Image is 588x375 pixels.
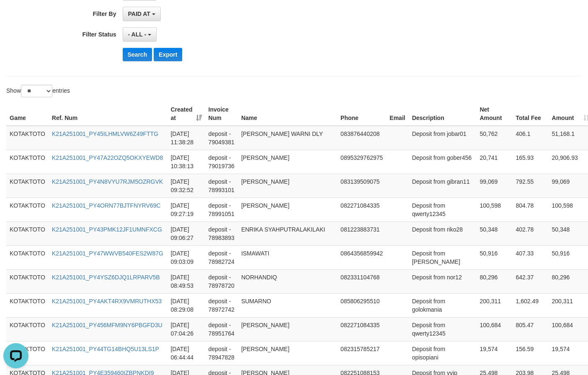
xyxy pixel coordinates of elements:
[167,341,205,365] td: [DATE] 06:44:44
[337,102,386,126] th: Phone
[238,269,337,293] td: NORHANDIQ
[409,102,477,126] th: Description
[52,298,162,305] a: K21A251001_PY4AKT4RX9VMRUTHX53
[238,174,337,198] td: [PERSON_NAME]
[128,31,147,38] span: - ALL -
[205,198,238,221] td: deposit - 78991051
[238,293,337,317] td: SUMARNO
[512,102,548,126] th: Total Fee
[6,126,49,150] td: KOTAKTOTO
[52,322,162,328] a: K21A251001_PY456MFM9NY6PBGFD3U
[337,150,386,174] td: 0895329762975
[238,245,337,269] td: ISMAWATI
[123,48,152,61] button: Search
[337,293,386,317] td: 085806295510
[6,102,49,126] th: Game
[476,102,512,126] th: Net Amount
[409,221,477,245] td: Deposit from riko28
[6,198,49,221] td: KOTAKTOTO
[205,174,238,198] td: deposit - 78993101
[205,269,238,293] td: deposit - 78978720
[476,198,512,221] td: 100,598
[512,150,548,174] td: 165.93
[238,221,337,245] td: ENRIKA SYAHPUTRALAKILAKI
[337,245,386,269] td: 0864356859942
[167,198,205,221] td: [DATE] 09:27:19
[337,198,386,221] td: 082271084335
[512,245,548,269] td: 407.33
[21,85,52,97] select: Showentries
[476,269,512,293] td: 80,296
[512,174,548,198] td: 792.55
[6,269,49,293] td: KOTAKTOTO
[409,341,477,365] td: Deposit from opisopiani
[52,274,160,281] a: K21A251001_PY4YSZ6DJQ1LRPARV5B
[337,341,386,365] td: 082315785217
[409,174,477,198] td: Deposit from gibran11
[6,85,70,97] label: Show entries
[476,245,512,269] td: 50,916
[476,341,512,365] td: 19,574
[386,102,408,126] th: Email
[205,317,238,341] td: deposit - 78951764
[476,293,512,317] td: 200,311
[409,317,477,341] td: Deposit from qwerty12345
[238,126,337,150] td: [PERSON_NAME] WARNI DLY
[167,102,205,126] th: Created at: activate to sort column ascending
[512,341,548,365] td: 156.59
[409,198,477,221] td: Deposit from qwerty12345
[167,293,205,317] td: [DATE] 08:29:08
[167,317,205,341] td: [DATE] 07:04:26
[512,198,548,221] td: 804.78
[409,269,477,293] td: Deposit from nor12
[205,150,238,174] td: deposit - 79019736
[205,293,238,317] td: deposit - 78972742
[52,178,163,185] a: K21A251001_PY4N8VYU7RJM5OZRGVK
[6,174,49,198] td: KOTAKTOTO
[409,293,477,317] td: Deposit from golokmania
[167,174,205,198] td: [DATE] 09:32:52
[205,221,238,245] td: deposit - 78983893
[6,221,49,245] td: KOTAKTOTO
[238,341,337,365] td: [PERSON_NAME]
[205,341,238,365] td: deposit - 78947828
[337,317,386,341] td: 082271084335
[52,130,158,137] a: K21A251001_PY45ILHMLVW6Z49FTTG
[337,221,386,245] td: 081223883731
[476,174,512,198] td: 99,069
[52,226,162,233] a: K21A251001_PY43PMK12JF1UMNFXCG
[6,245,49,269] td: KOTAKTOTO
[49,102,168,126] th: Ref. Num
[238,198,337,221] td: [PERSON_NAME]
[52,250,163,257] a: K21A251001_PY47WWVB540FES2W87G
[52,202,161,209] a: K21A251001_PY4ORN77BJTFNYRV69C
[337,126,386,150] td: 083876440208
[154,48,182,61] button: Export
[512,293,548,317] td: 1,602.49
[167,245,205,269] td: [DATE] 09:03:09
[123,27,157,42] button: - ALL -
[476,126,512,150] td: 50,762
[512,126,548,150] td: 406.1
[6,317,49,341] td: KOTAKTOTO
[6,150,49,174] td: KOTAKTOTO
[409,126,477,150] td: Deposit from jobar01
[167,126,205,150] td: [DATE] 11:38:28
[205,126,238,150] td: deposit - 79049381
[238,150,337,174] td: [PERSON_NAME]
[512,269,548,293] td: 642.37
[238,317,337,341] td: [PERSON_NAME]
[476,150,512,174] td: 20,741
[123,7,161,21] button: PAID AT
[205,102,238,126] th: Invoice Num
[409,150,477,174] td: Deposit from gober456
[52,154,163,161] a: K21A251001_PY47A22OZQ5OKXYEWD8
[337,269,386,293] td: 082331104768
[167,221,205,245] td: [DATE] 09:06:27
[167,150,205,174] td: [DATE] 10:38:13
[409,245,477,269] td: Deposit from [PERSON_NAME]
[238,102,337,126] th: Name
[52,346,159,352] a: K21A251001_PY44TG14BHQ5U13LS1P
[3,3,28,29] button: Open LiveChat chat widget
[205,245,238,269] td: deposit - 78982724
